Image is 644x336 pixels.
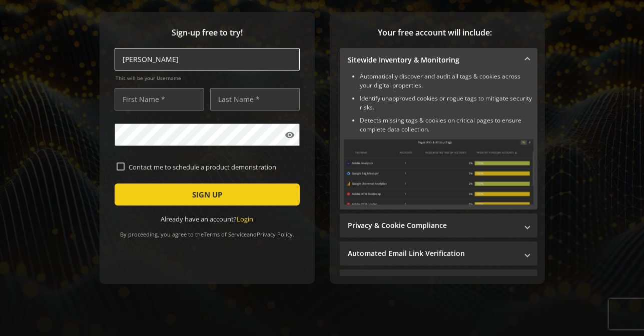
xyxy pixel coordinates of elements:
div: Already have an account? [115,214,300,224]
a: Terms of Service [204,230,247,238]
mat-panel-title: Privacy & Cookie Compliance [348,220,517,230]
label: Contact me to schedule a product demonstration [125,162,298,171]
a: Privacy Policy [257,230,293,238]
mat-expansion-panel-header: Automated Email Link Verification [340,241,537,265]
mat-panel-title: Sitewide Inventory & Monitoring [348,55,517,65]
mat-expansion-panel-header: Performance Monitoring with Web Vitals [340,269,537,293]
input: Email Address (name@work-email.com) * [115,48,300,70]
span: This will be your Username [116,74,300,81]
li: Detects missing tags & cookies on critical pages to ensure complete data collection. [360,116,533,134]
input: Last Name * [210,88,300,110]
mat-icon: visibility [285,130,295,140]
span: Sign-up free to try! [115,27,300,38]
a: Login [237,214,253,223]
button: SIGN UP [115,183,300,205]
div: Sitewide Inventory & Monitoring [340,72,537,209]
span: Your free account will include: [340,27,530,38]
li: Automatically discover and audit all tags & cookies across your digital properties. [360,72,533,90]
mat-expansion-panel-header: Sitewide Inventory & Monitoring [340,48,537,72]
span: SIGN UP [192,185,222,203]
mat-panel-title: Automated Email Link Verification [348,248,517,258]
input: First Name * [115,88,204,110]
li: Identify unapproved cookies or rogue tags to mitigate security risks. [360,94,533,112]
div: By proceeding, you agree to the and . [115,224,300,238]
img: Sitewide Inventory & Monitoring [344,139,533,204]
mat-expansion-panel-header: Privacy & Cookie Compliance [340,213,537,237]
